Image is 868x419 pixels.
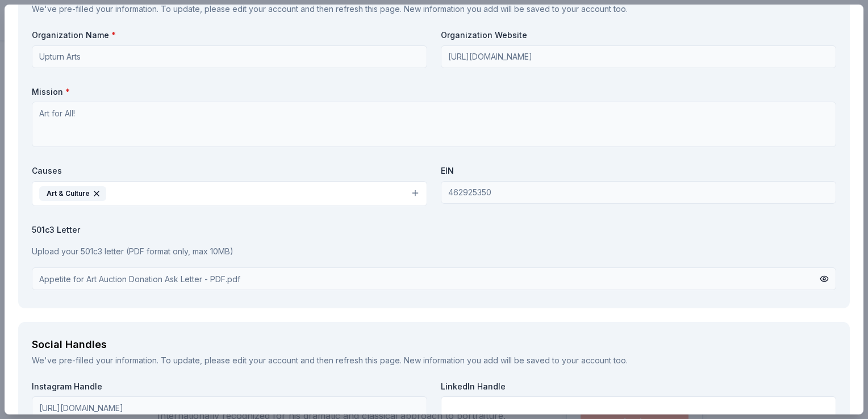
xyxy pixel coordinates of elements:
[32,181,427,206] button: Art & Culture
[32,224,836,236] label: 501c3 Letter
[32,2,836,16] div: We've pre-filled your information. To update, please and then refresh this page. New information ...
[32,30,427,41] label: Organization Name
[232,355,298,365] a: edit your account
[32,165,427,177] label: Causes
[441,165,836,177] label: EIN
[32,336,836,354] div: Social Handles
[32,354,836,367] div: We've pre-filled your information. To update, please and then refresh this page. New information ...
[32,102,836,147] textarea: Art for All!
[32,381,427,392] label: Instagram Handle
[232,4,298,14] a: edit your account
[441,381,836,392] label: LinkedIn Handle
[39,186,106,201] div: Art & Culture
[39,273,240,285] div: Appetite for Art Auction Donation Ask Letter - PDF.pdf
[32,245,836,258] p: Upload your 501c3 letter (PDF format only, max 10MB)
[32,86,836,98] label: Mission
[441,30,836,41] label: Organization Website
